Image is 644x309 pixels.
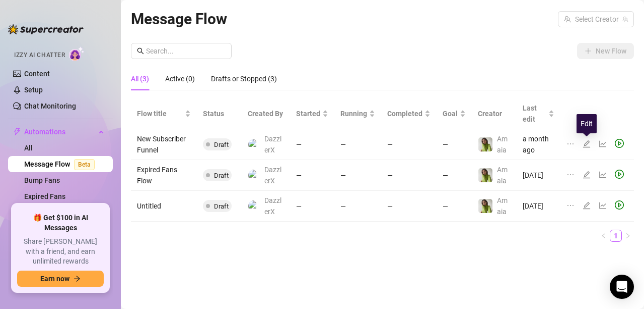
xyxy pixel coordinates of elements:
[17,237,104,267] span: Share [PERSON_NAME] with a friend, and earn unlimited rewards
[517,191,560,222] td: [DATE]
[214,141,229,148] span: Draft
[131,191,197,222] td: Untitled
[615,200,624,210] span: play-circle
[437,191,472,222] td: —
[290,160,334,191] td: —
[74,159,95,170] span: Beta
[566,140,575,148] span: ellipsis
[264,133,283,156] span: DazzlerX
[387,108,422,119] span: Completed
[478,199,492,213] img: Amaia
[24,102,76,110] a: Chat Monitoring
[577,43,634,59] button: New Flow
[17,271,104,287] button: Earn nowarrow-right
[137,108,183,119] span: Flow title
[598,230,610,242] li: Previous Page
[211,73,277,84] div: Drafts or Stopped (3)
[17,213,104,233] span: 🎁 Get $100 in AI Messages
[248,139,260,150] img: DazzlerX
[264,164,283,186] span: DazzlerX
[24,160,99,168] a: Message FlowBeta
[497,166,508,185] span: Amaia
[8,24,84,34] img: logo-BBDzfeDw.svg
[69,46,85,61] img: AI Chatter
[610,230,622,242] li: 1
[14,50,65,60] span: Izzy AI Chatter
[478,168,492,182] img: Amaia
[622,16,628,22] span: team
[497,135,508,154] span: Amaia
[523,102,546,125] span: Last edit
[599,201,607,210] span: line-chart
[248,170,260,181] img: DazzlerX
[334,191,381,222] td: —
[566,201,575,210] span: ellipsis
[131,73,149,84] div: All (3)
[599,140,607,148] span: line-chart
[472,98,517,129] th: Creator
[517,98,560,129] th: Last edit
[478,137,492,151] img: Amaia
[40,275,69,283] span: Earn now
[583,140,591,148] span: edit
[290,98,334,129] th: Started
[334,129,381,160] td: —
[497,196,508,216] span: Amaia
[146,45,226,57] input: Search...
[290,129,334,160] td: —
[296,108,320,119] span: Started
[599,171,607,179] span: line-chart
[214,202,229,210] span: Draft
[264,195,283,217] span: DazzlerX
[334,98,381,129] th: Running
[24,86,43,94] a: Setup
[577,114,597,133] div: Edit
[381,129,437,160] td: —
[615,170,624,179] span: play-circle
[517,160,560,191] td: [DATE]
[622,230,634,242] button: right
[381,191,437,222] td: —
[381,160,437,191] td: —
[131,7,227,31] article: Message Flow
[214,172,229,179] span: Draft
[131,160,197,191] td: Expired Fans Flow
[290,191,334,222] td: —
[566,171,575,179] span: ellipsis
[24,176,60,184] a: Bump Fans
[381,98,437,129] th: Completed
[340,108,367,119] span: Running
[13,128,21,136] span: thunderbolt
[197,98,242,129] th: Status
[242,98,290,129] th: Created By
[24,70,50,78] a: Content
[598,230,610,242] button: left
[24,124,96,140] span: Automations
[334,160,381,191] td: —
[248,200,260,212] img: DazzlerX
[583,171,591,179] span: edit
[517,129,560,160] td: a month ago
[443,108,458,119] span: Goal
[437,160,472,191] td: —
[24,192,65,200] a: Expired Fans
[601,233,607,239] span: left
[437,98,472,129] th: Goal
[610,230,621,241] a: 1
[137,47,144,55] span: search
[165,73,195,84] div: Active (0)
[24,144,33,152] a: All
[622,230,634,242] li: Next Page
[615,139,624,148] span: play-circle
[74,275,81,282] span: arrow-right
[131,129,197,160] td: New Subscriber Funnel
[610,275,634,299] div: Open Intercom Messenger
[437,129,472,160] td: —
[131,98,197,129] th: Flow title
[625,233,631,239] span: right
[583,201,591,210] span: edit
